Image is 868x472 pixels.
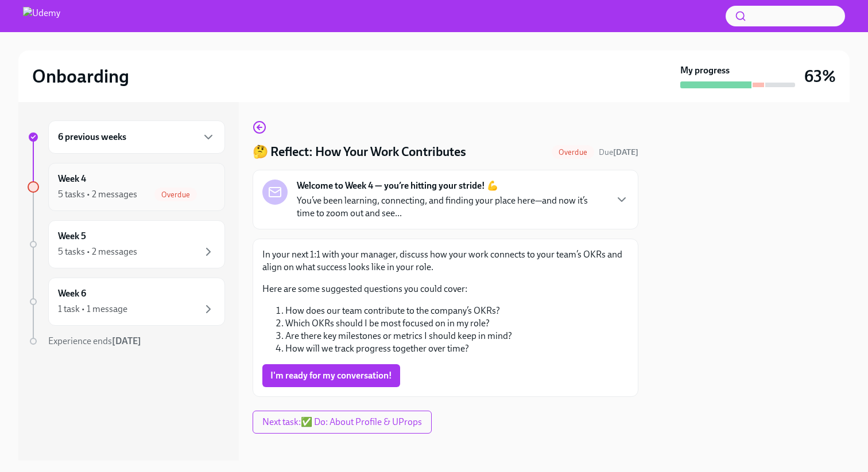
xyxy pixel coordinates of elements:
h2: Onboarding [32,65,129,88]
div: 1 task • 1 message [58,303,127,315]
img: Udemy [23,7,60,25]
p: You’ve been learning, connecting, and finding your place here—and now it’s time to zoom out and s... [297,194,606,220]
strong: My progress [680,64,730,77]
li: Are there key milestones or metrics I should keep in mind? [285,330,629,342]
span: I'm ready for my conversation! [270,370,392,381]
a: Week 55 tasks • 2 messages [28,220,225,268]
div: 5 tasks • 2 messages [58,245,137,258]
a: Week 45 tasks • 2 messagesOverdue [28,163,225,211]
h4: 🤔 Reflect: How Your Work Contributes [253,143,466,161]
p: In your next 1:1 with your manager, discuss how your work connects to your team’s OKRs and align ... [262,248,629,274]
button: Next task:✅ Do: About Profile & UProps [253,411,432,434]
div: 5 tasks • 2 messages [58,188,137,201]
h6: 6 previous weeks [58,131,126,143]
span: Next task : ✅ Do: About Profile & UProps [262,416,422,428]
p: Here are some suggested questions you could cover: [262,283,629,295]
span: Experience ends [48,336,141,346]
strong: [DATE] [613,147,638,157]
h6: Week 6 [58,287,86,300]
button: I'm ready for my conversation! [262,364,400,387]
span: Overdue [552,148,594,157]
a: Week 61 task • 1 message [28,278,225,326]
li: How will we track progress together over time? [285,342,629,355]
li: How does our team contribute to the company’s OKRs? [285,305,629,317]
span: Overdue [154,190,197,199]
span: Due [599,147,638,157]
h3: 63% [804,66,836,87]
h6: Week 4 [58,173,86,185]
span: August 24th, 2025 10:00 [599,147,638,158]
strong: [DATE] [112,336,141,346]
div: 6 previous weeks [48,120,225,154]
li: Which OKRs should I be most focused on in my role? [285,317,629,330]
strong: Welcome to Week 4 — you’re hitting your stride! 💪 [297,180,498,192]
h6: Week 5 [58,230,86,243]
